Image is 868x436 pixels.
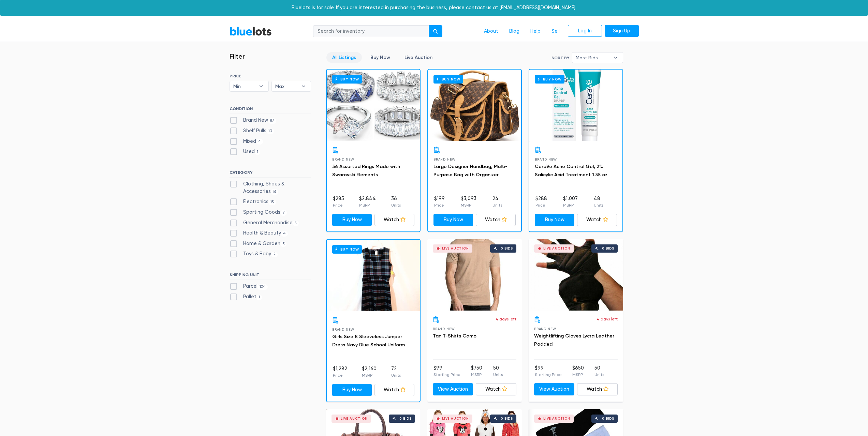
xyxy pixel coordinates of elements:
[433,157,456,161] span: Brand New
[568,25,602,37] a: Log In
[268,118,277,124] span: 87
[255,150,261,155] span: 1
[479,25,504,38] a: About
[433,333,476,339] a: Tan T-Shirts Camo
[230,148,261,155] label: Used
[597,316,618,322] p: 4 days left
[535,75,564,84] h6: Buy Now
[391,372,401,378] p: Units
[230,209,287,216] label: Sporting Goods
[230,138,263,145] label: Mixed
[359,202,376,208] p: MSRP
[230,117,277,124] label: Brand New
[233,81,256,91] span: Min
[551,55,569,61] label: Sort By
[534,327,556,331] span: Brand New
[461,195,476,209] li: $3,093
[374,384,414,396] a: Watch
[563,202,578,208] p: MSRP
[535,214,575,226] a: Buy Now
[391,202,401,208] p: Units
[256,139,263,145] span: 4
[534,383,575,395] a: View Auction
[391,365,401,379] li: 72
[327,240,420,311] a: Buy Now
[293,221,299,226] span: 5
[391,195,401,209] li: 36
[280,241,287,247] span: 3
[529,70,622,141] a: Buy Now
[496,316,516,322] p: 4 days left
[333,365,347,379] li: $1,282
[433,214,473,226] a: Buy Now
[434,202,445,208] p: Price
[258,284,268,290] span: 104
[461,202,476,208] p: MSRP
[296,81,311,91] b: ▾
[313,25,429,37] input: Search for inventory
[605,25,639,37] a: Sign Up
[442,417,469,420] div: Live Auction
[230,127,274,135] label: Shelf Pulls
[471,364,482,378] li: $750
[572,364,584,378] li: $650
[333,195,344,209] li: $285
[543,417,570,420] div: Live Auction
[332,75,362,84] h6: Buy Now
[362,365,377,379] li: $2,160
[594,195,603,209] li: 48
[332,384,372,396] a: Buy Now
[271,189,279,195] span: 69
[576,52,610,63] span: Most Bids
[594,202,603,208] p: Units
[476,214,516,226] a: Watch
[608,52,623,63] b: ▾
[492,195,502,209] li: 24
[230,293,262,301] label: Pallet
[256,295,262,300] span: 1
[230,283,268,290] label: Parcel
[230,26,272,36] a: BlueLots
[332,157,354,161] span: Brand New
[333,372,347,378] p: Price
[365,52,396,63] a: Buy Now
[433,372,460,378] p: Starting Price
[332,214,372,226] a: Buy Now
[399,417,412,420] div: 0 bids
[546,25,565,38] a: Sell
[594,372,604,378] p: Units
[333,202,344,208] p: Price
[535,202,547,208] p: Price
[525,25,546,38] a: Help
[572,372,584,378] p: MSRP
[471,372,482,378] p: MSRP
[529,239,623,311] a: Live Auction 0 bids
[230,219,299,227] label: General Merchandise
[535,164,607,178] a: CeraVe Acne Control Gel, 2% Salicylic Acid Treatment 1.35 oz
[399,52,438,63] a: Live Auction
[563,195,578,209] li: $1,007
[428,70,521,141] a: Buy Now
[534,333,614,347] a: Weightlifting Gloves Lycra Leather Padded
[535,372,562,378] p: Starting Price
[230,106,311,114] h6: CONDITION
[577,214,617,226] a: Watch
[543,247,570,250] div: Live Auction
[501,247,513,250] div: 0 bids
[602,247,614,250] div: 0 bids
[577,383,618,395] a: Watch
[433,75,463,84] h6: Buy Now
[476,383,516,395] a: Watch
[230,250,278,258] label: Toys & Baby
[332,334,405,348] a: Girls Size 8 Sleeveless Jumper Dress Navy Blue School Uniform
[535,364,562,378] li: $99
[501,417,513,420] div: 0 bids
[327,70,420,141] a: Buy Now
[332,328,354,331] span: Brand New
[341,417,368,420] div: Live Auction
[281,231,288,237] span: 4
[230,240,287,247] label: Home & Garden
[268,200,276,205] span: 15
[254,81,268,91] b: ▾
[427,239,522,311] a: Live Auction 0 bids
